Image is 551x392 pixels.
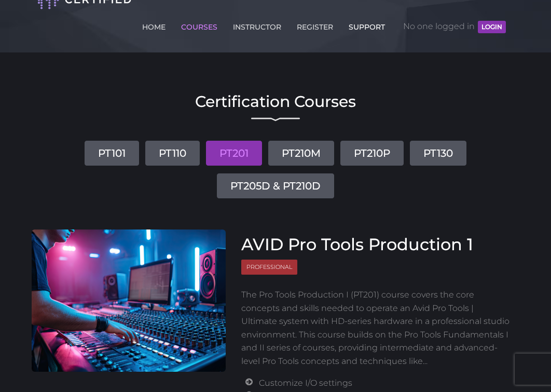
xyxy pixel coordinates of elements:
[178,17,220,33] a: COURSES
[206,141,262,166] a: PT201
[241,288,512,368] p: The Pro Tools Production I (PT201) course covers the core concepts and skills needed to operate a...
[140,17,168,33] a: HOME
[145,141,200,166] a: PT110
[217,173,334,198] a: PT205D & PT210D
[340,141,404,166] a: PT210P
[230,17,284,33] a: INSTRUCTOR
[241,260,297,275] span: Professional
[251,117,300,121] img: decorative line
[32,94,519,110] h2: Certification Courses
[410,141,466,166] a: PT130
[294,17,336,33] a: REGISTER
[32,229,226,372] img: AVID Pro Tools Production 1 Course
[346,17,388,33] a: SUPPORT
[478,21,506,33] button: LOGIN
[241,235,512,254] h3: AVID Pro Tools Production 1
[403,11,506,42] span: No one logged in
[259,376,512,390] li: Customize I/O settings
[268,141,334,166] a: PT210M
[85,141,139,166] a: PT101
